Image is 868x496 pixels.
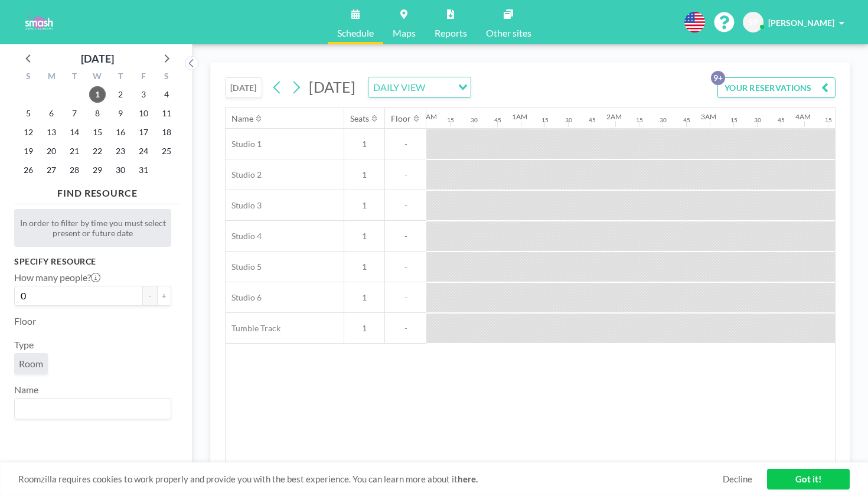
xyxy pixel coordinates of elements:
a: here. [458,474,478,484]
span: - [385,292,426,303]
span: Saturday, October 11, 2025 [158,105,175,122]
span: Monday, October 6, 2025 [43,105,60,122]
div: W [86,70,109,85]
span: Other sites [486,28,531,38]
span: - [385,323,426,334]
span: Thursday, October 30, 2025 [112,162,129,178]
span: Saturday, October 18, 2025 [158,124,175,141]
span: Schedule [337,28,374,38]
button: YOUR RESERVATIONS9+ [717,77,836,98]
div: 4AM [795,112,811,121]
span: Monday, October 20, 2025 [43,143,60,159]
span: 1 [344,323,384,334]
span: Wednesday, October 1, 2025 [89,86,106,103]
div: 45 [589,116,596,124]
span: 1 [344,139,384,149]
span: Room [19,358,43,369]
span: SP [748,17,758,28]
div: 45 [778,116,785,124]
div: 3AM [701,112,716,121]
span: Studio 3 [226,200,262,211]
span: Sunday, October 12, 2025 [20,124,37,141]
span: Studio 1 [226,139,262,149]
span: Wednesday, October 22, 2025 [89,143,106,159]
span: Thursday, October 16, 2025 [112,124,129,141]
span: Friday, October 17, 2025 [135,124,152,141]
a: Got it! [767,469,850,490]
div: 15 [636,116,643,124]
span: Reports [435,28,467,38]
div: M [40,70,63,85]
input: Search for option [429,80,451,95]
p: 9+ [711,71,725,85]
div: 1AM [512,112,527,121]
span: Wednesday, October 8, 2025 [89,105,106,122]
div: 30 [660,116,667,124]
label: Floor [14,315,36,327]
span: Tuesday, October 28, 2025 [66,162,83,178]
div: 2AM [606,112,622,121]
div: Name [231,113,253,124]
span: Sunday, October 26, 2025 [20,162,37,178]
button: - [143,286,157,306]
span: - [385,200,426,211]
span: 1 [344,262,384,272]
span: Wednesday, October 29, 2025 [89,162,106,178]
span: Friday, October 24, 2025 [135,143,152,159]
div: 15 [730,116,738,124]
span: Thursday, October 2, 2025 [112,86,129,103]
span: Friday, October 10, 2025 [135,105,152,122]
span: Monday, October 13, 2025 [43,124,60,141]
span: Sunday, October 5, 2025 [20,105,37,122]
div: 15 [541,116,549,124]
label: Type [14,339,34,351]
div: 30 [565,116,572,124]
button: [DATE] [225,77,262,98]
span: Tuesday, October 7, 2025 [66,105,83,122]
span: - [385,139,426,149]
span: Studio 5 [226,262,262,272]
div: 15 [825,116,832,124]
span: Tumble Track [226,323,280,334]
span: 1 [344,292,384,303]
div: Floor [391,113,411,124]
div: Search for option [368,77,471,97]
span: - [385,231,426,242]
div: S [155,70,178,85]
span: Studio 6 [226,292,262,303]
div: 45 [494,116,501,124]
span: Monday, October 27, 2025 [43,162,60,178]
div: 15 [447,116,454,124]
button: + [157,286,171,306]
input: Search for option [16,401,164,416]
div: Search for option [15,399,171,419]
span: 1 [344,169,384,180]
div: Seats [350,113,369,124]
img: organization-logo [19,11,58,34]
div: 45 [683,116,690,124]
h4: FIND RESOURCE [14,182,181,199]
h3: Specify resource [14,256,171,267]
div: 30 [471,116,478,124]
div: 12AM [417,112,437,121]
span: Tuesday, October 21, 2025 [66,143,83,159]
span: Saturday, October 25, 2025 [158,143,175,159]
span: Roomzilla requires cookies to work properly and provide you with the best experience. You can lea... [18,474,723,485]
div: In order to filter by time you must select present or future date [14,209,171,247]
span: Tuesday, October 14, 2025 [66,124,83,141]
span: - [385,262,426,272]
span: Studio 2 [226,169,262,180]
span: Wednesday, October 15, 2025 [89,124,106,141]
span: Saturday, October 4, 2025 [158,86,175,103]
label: Name [14,384,38,396]
span: Friday, October 3, 2025 [135,86,152,103]
div: 30 [754,116,761,124]
span: Friday, October 31, 2025 [135,162,152,178]
span: Sunday, October 19, 2025 [20,143,37,159]
span: Maps [393,28,416,38]
span: 1 [344,231,384,242]
span: [DATE] [309,78,355,96]
span: DAILY VIEW [371,80,428,95]
div: F [132,70,155,85]
div: T [63,70,86,85]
